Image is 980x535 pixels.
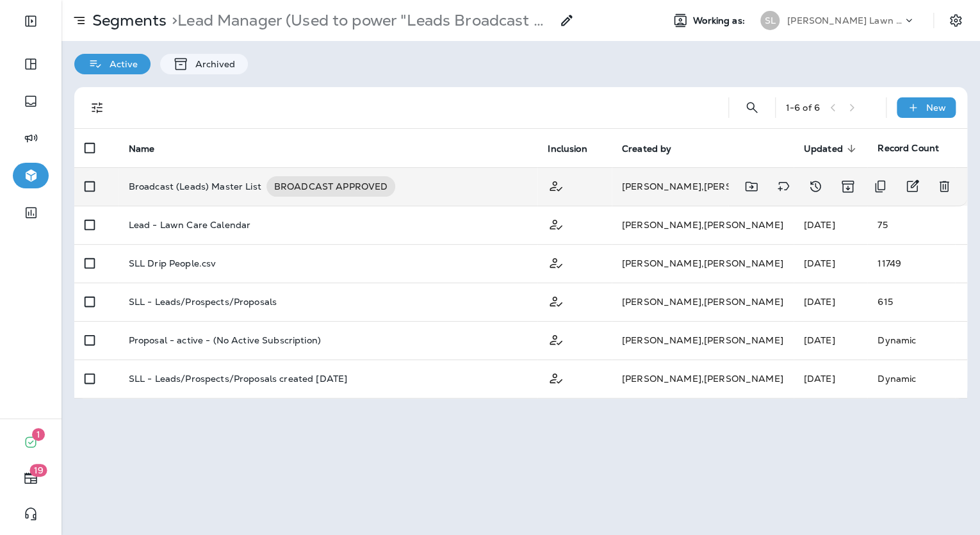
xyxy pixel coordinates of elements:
[867,359,967,398] td: Dynamic
[804,143,860,154] span: Updated
[548,144,587,154] span: Inclusion
[899,174,925,199] button: Edit
[129,143,172,154] span: Name
[794,206,868,244] td: [DATE]
[622,144,671,154] span: Created by
[771,174,796,199] button: Add tags
[794,283,868,321] td: [DATE]
[13,8,49,34] button: Expand Sidebar
[786,103,820,113] div: 1 - 6 of 6
[835,174,861,199] button: Archive
[548,256,564,268] span: Customer Only
[32,428,45,441] span: 1
[612,206,794,244] td: [PERSON_NAME] , [PERSON_NAME]
[13,465,49,491] button: 19
[548,179,564,191] span: Customer Only
[266,180,396,193] span: BROADCAST APPROVED
[803,174,828,199] button: View Changelog
[129,144,155,154] span: Name
[867,206,967,244] td: 75
[30,464,47,477] span: 19
[13,429,49,455] button: 1
[87,11,167,30] p: Segments
[867,244,967,283] td: 11749
[867,174,893,199] button: Duplicate Segment
[794,359,868,398] td: [DATE]
[103,59,138,69] p: Active
[794,321,868,359] td: [DATE]
[612,167,794,206] td: [PERSON_NAME] , [PERSON_NAME]
[878,142,939,154] span: Record Count
[548,372,564,383] span: Customer Only
[548,295,564,306] span: Customer Only
[189,59,235,69] p: Archived
[548,333,564,345] span: Customer Only
[612,359,794,398] td: [PERSON_NAME] , [PERSON_NAME]
[85,95,110,120] button: Filters
[129,220,251,230] p: Lead - Lawn Care Calendar
[167,11,551,30] p: Lead Manager (Used to power "Leads Broadcast Segment Builder"
[129,374,347,384] p: SLL - Leads/Prospects/Proposals created [DATE]
[266,176,396,197] div: BROADCAST APPROVED
[760,11,780,30] div: SL
[804,144,843,154] span: Updated
[787,15,902,26] p: [PERSON_NAME] Lawn & Landscape
[867,321,967,359] td: Dynamic
[931,174,957,199] button: Delete
[739,95,765,120] button: Search Segments
[944,9,967,32] button: Settings
[794,244,868,283] td: [DATE]
[612,321,794,359] td: [PERSON_NAME] , [PERSON_NAME]
[548,218,564,229] span: Customer Only
[693,15,747,26] span: Working as:
[739,174,764,199] button: Move to folder
[548,143,603,154] span: Inclusion
[129,258,216,268] p: SLL Drip People.csv
[926,103,946,113] p: New
[612,283,794,321] td: [PERSON_NAME] , [PERSON_NAME]
[129,176,261,197] p: Broadcast (Leads) Master List
[622,143,688,154] span: Created by
[129,297,277,307] p: SLL - Leads/Prospects/Proposals
[612,244,794,283] td: [PERSON_NAME] , [PERSON_NAME]
[129,335,321,345] p: Proposal - active - (No Active Subscription)
[867,283,967,321] td: 615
